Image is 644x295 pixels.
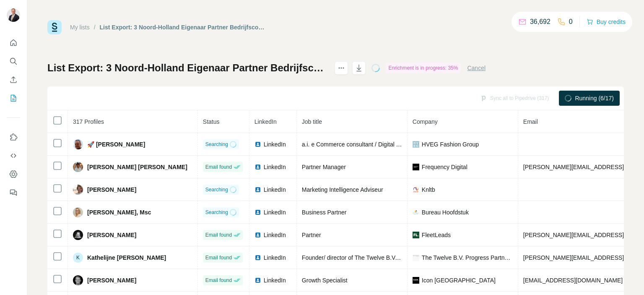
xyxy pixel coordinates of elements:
button: Use Surfe API [7,148,20,163]
img: company-logo [413,186,419,193]
button: My lists [7,91,20,106]
span: Email found [205,231,232,239]
span: Knltb [422,185,435,194]
span: Business Partner [302,209,347,216]
span: [PERSON_NAME] [87,276,136,285]
span: [PERSON_NAME] [87,185,136,194]
span: Icon [GEOGRAPHIC_DATA] [422,276,496,285]
span: LinkedIn [264,208,286,217]
img: company-logo [413,254,419,261]
img: LinkedIn logo [254,254,261,261]
button: Use Surfe on LinkedIn [7,130,20,145]
div: K [73,253,83,263]
button: Search [7,54,20,69]
button: Dashboard [7,167,20,182]
img: Avatar [73,230,83,240]
span: Partner [302,232,321,238]
img: company-logo [413,277,419,284]
div: Enrichment is in progress: 35% [386,63,460,73]
h1: List Export: 3 Noord-Holland Eigenaar Partner Bedrijfsconsulting en -services - [DATE] 06:07 [47,61,327,75]
span: LinkedIn [264,253,286,262]
img: Avatar [73,162,83,172]
img: company-logo [413,141,419,148]
img: company-logo [413,232,419,238]
span: [PERSON_NAME], Msc [87,208,151,217]
span: Founder/ director of The Twelve B.V. - Progress Partners [302,254,449,261]
span: [PERSON_NAME] [87,231,136,239]
img: Avatar [73,185,83,195]
img: Avatar [73,139,83,149]
span: HVEG Fashion Group [422,140,479,149]
span: Kathelijne [PERSON_NAME] [87,253,166,262]
p: 0 [569,17,573,27]
img: Avatar [73,275,83,285]
button: actions [335,61,348,75]
img: Avatar [73,207,83,217]
li: / [94,23,96,31]
span: Email [523,118,538,125]
button: Buy credits [587,16,626,28]
span: Email found [205,277,232,284]
span: Partner Manager [302,164,346,170]
span: Searching [205,141,228,148]
img: company-logo [413,164,419,170]
span: Growth Specialist [302,277,348,284]
button: Quick start [7,35,20,50]
img: company-logo [413,209,419,216]
span: FleetLeads [422,231,451,239]
span: Frequency Digital [422,163,467,171]
span: LinkedIn [264,231,286,239]
span: Email found [205,254,232,261]
span: LinkedIn [254,118,277,125]
span: Status [203,118,220,125]
span: LinkedIn [264,276,286,285]
span: Bureau Hoofdstuk [422,208,469,217]
button: Cancel [467,64,486,72]
span: LinkedIn [264,163,286,171]
span: The Twelve B.V. Progress Partners [422,253,513,262]
span: Searching [205,209,228,216]
img: LinkedIn logo [254,164,261,170]
img: LinkedIn logo [254,186,261,193]
span: Job title [302,118,322,125]
img: LinkedIn logo [254,277,261,284]
a: My lists [70,24,90,31]
span: Email found [205,163,232,171]
span: LinkedIn [264,185,286,194]
span: 🚀 [PERSON_NAME] [87,140,145,149]
div: List Export: 3 Noord-Holland Eigenaar Partner Bedrijfsconsulting en -services - [DATE] 06:07 [100,23,266,31]
img: LinkedIn logo [254,141,261,148]
button: Feedback [7,185,20,200]
span: Running (6/17) [575,94,614,102]
img: LinkedIn logo [254,232,261,238]
span: Marketing Intelligence Adviseur [302,186,383,193]
span: Company [413,118,438,125]
button: Enrich CSV [7,72,20,87]
p: 36,692 [530,17,551,27]
img: Avatar [7,8,20,22]
img: Surfe Logo [47,20,62,34]
span: LinkedIn [264,140,286,149]
span: a.i. e Commerce consultant / Digital Transformation Manager [302,141,460,148]
span: Searching [205,186,228,193]
span: [EMAIL_ADDRESS][DOMAIN_NAME] [523,277,623,284]
span: 317 Profiles [73,118,104,125]
img: LinkedIn logo [254,209,261,216]
span: [PERSON_NAME] [PERSON_NAME] [87,163,187,171]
